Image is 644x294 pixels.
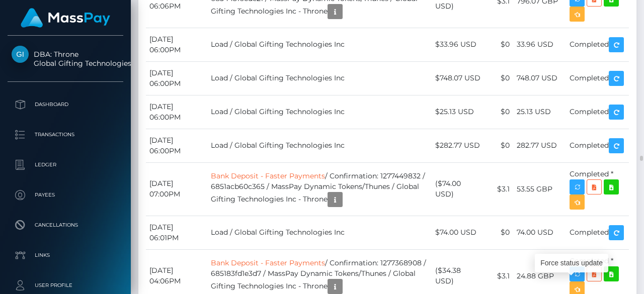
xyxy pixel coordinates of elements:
[211,258,325,267] a: Bank Deposit - Faster Payments
[566,129,629,162] td: Completed
[12,218,119,233] p: Cancellations
[8,50,123,68] span: DBA: Throne Global Gifting Technologies Inc
[12,127,119,142] p: Transactions
[432,216,484,249] td: $74.00 USD
[8,92,123,117] a: Dashboard
[432,61,484,95] td: $748.07 USD
[207,129,432,162] td: Load / Global Gifting Technologies Inc
[484,216,513,249] td: $0
[432,28,484,61] td: $33.96 USD
[146,129,207,162] td: [DATE] 06:00PM
[8,243,123,268] a: Links
[513,129,566,162] td: 282.77 USD
[207,28,432,61] td: Load / Global Gifting Technologies Inc
[146,216,207,249] td: [DATE] 06:01PM
[566,28,629,61] td: Completed
[146,95,207,129] td: [DATE] 06:00PM
[513,61,566,95] td: 748.07 USD
[513,216,566,249] td: 74.00 USD
[484,129,513,162] td: $0
[432,129,484,162] td: $282.77 USD
[535,254,608,272] div: Force status update
[8,182,123,208] a: Payees
[484,162,513,216] td: $3.1
[146,28,207,61] td: [DATE] 06:00PM
[12,157,119,172] p: Ledger
[12,46,29,63] img: Global Gifting Technologies Inc
[566,61,629,95] td: Completed
[513,28,566,61] td: 33.96 USD
[207,162,432,216] td: / Confirmation: 1277449832 / 6851acb60c365 / MassPay Dynamic Tokens/Thunes / Global Gifting Techn...
[12,248,119,263] p: Links
[8,213,123,238] a: Cancellations
[566,95,629,129] td: Completed
[12,97,119,112] p: Dashboard
[566,162,629,216] td: Completed *
[8,152,123,177] a: Ledger
[211,171,325,180] a: Bank Deposit - Faster Payments
[484,28,513,61] td: $0
[207,95,432,129] td: Load / Global Gifting Technologies Inc
[566,216,629,249] td: Completed
[8,122,123,147] a: Transactions
[21,8,110,28] img: MassPay Logo
[484,61,513,95] td: $0
[207,61,432,95] td: Load / Global Gifting Technologies Inc
[513,95,566,129] td: 25.13 USD
[484,95,513,129] td: $0
[432,95,484,129] td: $25.13 USD
[513,162,566,216] td: 53.55 GBP
[432,162,484,216] td: ($74.00 USD)
[207,216,432,249] td: Load / Global Gifting Technologies Inc
[12,278,119,293] p: User Profile
[146,61,207,95] td: [DATE] 06:00PM
[12,187,119,203] p: Payees
[146,162,207,216] td: [DATE] 07:00PM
